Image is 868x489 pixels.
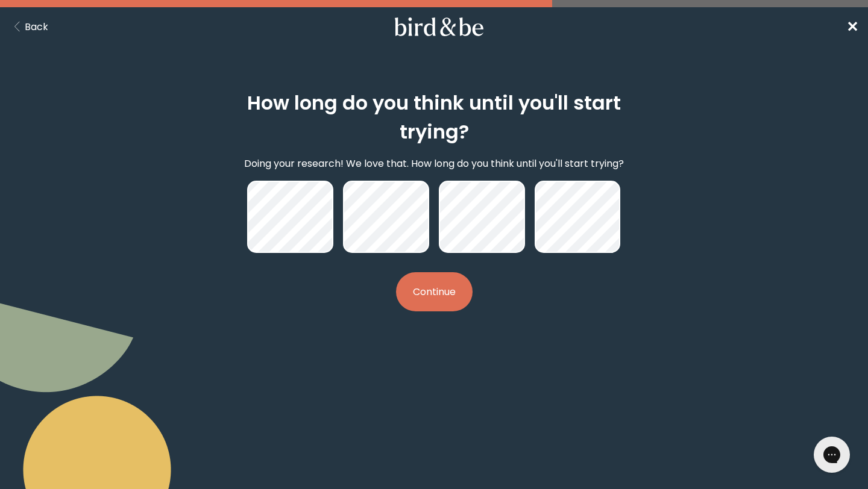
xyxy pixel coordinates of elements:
button: Continue [396,272,473,311]
span: ✕ [846,17,858,37]
a: ✕ [846,16,858,37]
h2: How long do you think until you'll start trying? [227,89,641,146]
iframe: Gorgias live chat messenger [808,432,856,477]
p: Doing your research! We love that. How long do you think until you'll start trying? [244,156,624,171]
button: Back Button [10,19,48,34]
